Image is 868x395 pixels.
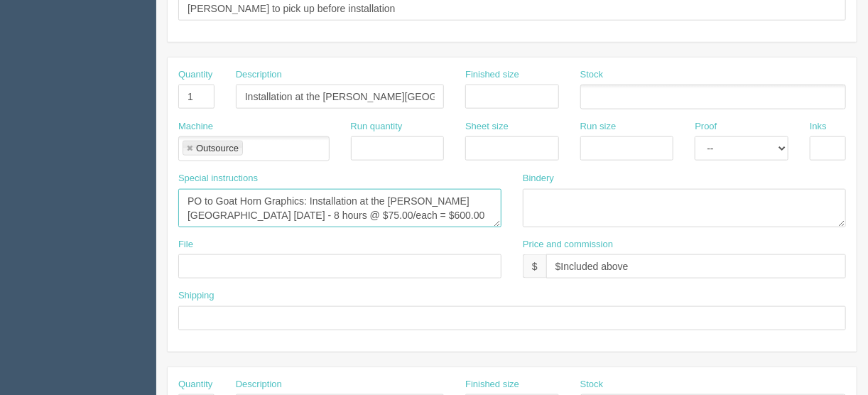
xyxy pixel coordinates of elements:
[465,120,509,134] label: Sheet size
[523,254,546,278] div: $
[465,378,519,391] label: Finished size
[523,238,613,251] label: Price and commission
[178,289,215,303] label: Shipping
[695,120,717,134] label: Proof
[178,238,193,251] label: File
[178,378,212,391] label: Quantity
[580,68,604,82] label: Stock
[178,189,501,227] textarea: PO to Goat Horn Graphics: Installation at the [PERSON_NAME][GEOGRAPHIC_DATA] [DATE] - 8 hours @ $...
[196,144,239,153] div: Outsource
[580,378,604,391] label: Stock
[523,172,554,185] label: Bindery
[178,120,213,134] label: Machine
[236,68,282,82] label: Description
[465,68,519,82] label: Finished size
[810,120,827,134] label: Inks
[236,378,282,391] label: Description
[351,120,403,134] label: Run quantity
[178,172,258,185] label: Special instructions
[178,68,212,82] label: Quantity
[580,120,617,134] label: Run size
